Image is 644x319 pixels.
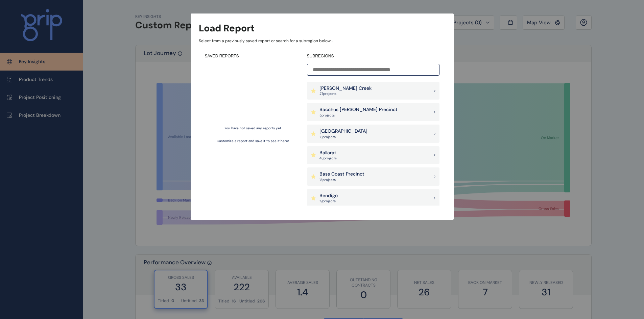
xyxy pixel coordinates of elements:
p: 18 project s [319,135,367,139]
p: Select from a previously saved report or search for a subregion below... [199,38,446,44]
h4: SUBREGIONS [307,53,439,59]
p: 5 project s [319,113,398,118]
p: 48 project s [319,156,337,161]
h3: Load Report [199,22,255,35]
h4: SAVED REPORTS [205,53,301,59]
p: Bacchus [PERSON_NAME] Precinct [319,106,398,113]
p: Customize a report and save it to see it here! [217,139,289,143]
p: 27 project s [319,91,372,96]
p: [PERSON_NAME] Creek [319,85,372,92]
p: 13 project s [319,178,364,182]
p: Ballarat [319,150,337,156]
p: 19 project s [319,199,338,204]
p: Bass Coast Precinct [319,171,364,178]
p: You have not saved any reports yet [224,126,281,131]
p: [GEOGRAPHIC_DATA] [319,128,367,135]
p: Bendigo [319,192,338,199]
